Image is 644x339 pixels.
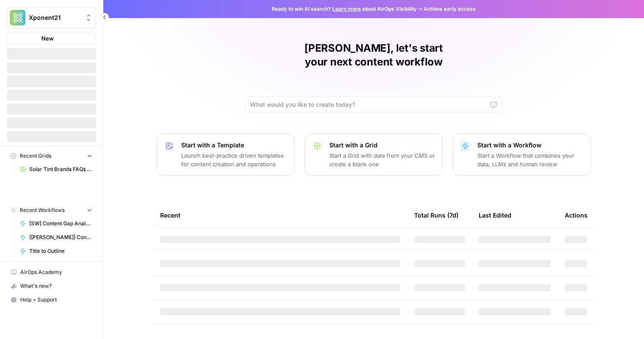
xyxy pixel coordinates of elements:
[329,141,435,149] p: Start with a Grid
[7,204,96,217] button: Recent Workflows
[29,220,92,227] span: [SW] Content Gap Analysis
[7,149,96,162] button: Recent Grids
[157,134,294,176] button: Start with a TemplateLaunch best-practice driven templates for content creation and operations
[7,279,96,293] button: What's new?
[181,151,287,168] p: Launch best-practice driven templates for content creation and operations
[414,203,458,227] div: Total Runs (7d)
[477,141,583,149] p: Start with a Workflow
[16,230,96,244] a: [[PERSON_NAME]] Content Gap Analysis
[565,203,588,227] div: Actions
[453,134,591,176] button: Start with a WorkflowStart a Workflow that combines your data, LLMs and human review
[29,247,92,255] span: Title to Outline
[16,244,96,258] a: Title to Outline
[305,134,443,176] button: Start with a GridStart a Grid with data from your CMS or create a blank one
[479,203,511,227] div: Last Edited
[29,233,92,241] span: [[PERSON_NAME]] Content Gap Analysis
[7,265,96,279] a: AirOps Academy
[29,165,92,173] span: Solar Tint Brands FAQs Workflows
[7,280,96,292] div: What's new?
[41,34,54,43] span: New
[20,206,65,214] span: Recent Workflows
[245,41,503,69] h1: [PERSON_NAME], let's start your next content workflow
[16,162,96,176] a: Solar Tint Brands FAQs Workflows
[329,151,435,168] p: Start a Grid with data from your CMS or create a blank one
[29,13,81,22] span: Xponent21
[7,32,96,45] button: New
[477,151,583,168] p: Start a Workflow that combines your data, LLMs and human review
[20,268,92,276] span: AirOps Academy
[272,5,417,13] span: Ready to win AI search? about AirOps Visibility
[16,217,96,230] a: [SW] Content Gap Analysis
[10,10,25,25] img: Xponent21 Logo
[250,100,487,109] input: What would you like to create today?
[332,6,361,12] a: Learn more
[20,296,92,304] span: Help + Support
[181,141,287,149] p: Start with a Template
[20,152,51,160] span: Recent Grids
[160,203,400,227] div: Recent
[7,7,96,28] button: Workspace: Xponent21
[424,5,476,13] span: Actions early access
[7,293,96,307] button: Help + Support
